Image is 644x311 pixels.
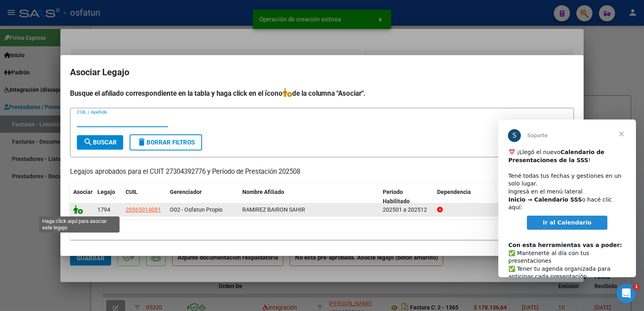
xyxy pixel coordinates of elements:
b: Con esta herramientas vas a poder: [10,122,124,129]
p: Legajos aprobados para el CUIT 27304392776 y Período de Prestación 202508 [70,167,574,177]
span: Gerenciador [170,189,202,195]
span: 1794 [97,206,110,213]
mat-icon: delete [137,137,147,147]
span: Asociar [73,189,93,195]
datatable-header-cell: Periodo Habilitado [380,183,434,210]
datatable-header-cell: Gerenciador [167,183,239,210]
button: Borrar Filtros [130,134,202,150]
span: 1 [633,284,640,290]
h2: Asociar Legajo [70,65,574,80]
span: Nombre Afiliado [242,189,284,195]
mat-icon: search [83,137,93,147]
iframe: Intercom live chat [617,284,636,303]
span: 20565014081 [126,206,161,213]
iframe: Intercom live chat mensaje [498,119,636,277]
span: Periodo Habilitado [383,189,410,204]
span: Borrar Filtros [137,139,195,146]
button: Buscar [77,135,123,150]
span: O02 - Osfatun Propio [170,206,223,213]
div: 202501 a 202512 [383,205,431,214]
span: RAMIREZ BAIRON SAHIR [242,206,305,213]
h4: Busque el afiliado correspondiente en la tabla y haga click en el ícono de la columna "Asociar". [70,88,574,99]
span: Legajo [97,189,115,195]
span: Buscar [83,139,117,146]
datatable-header-cell: Dependencia [434,183,574,210]
datatable-header-cell: Legajo [94,183,122,210]
span: Dependencia [437,189,471,195]
datatable-header-cell: Nombre Afiliado [239,183,380,210]
datatable-header-cell: Asociar [70,183,94,210]
div: ​✅ Mantenerte al día con tus presentaciones ✅ Tener tu agenda organizada para anticipar cada pres... [10,114,128,216]
datatable-header-cell: CUIL [122,183,167,210]
div: 1 registros [70,220,574,240]
span: CUIL [126,189,138,195]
